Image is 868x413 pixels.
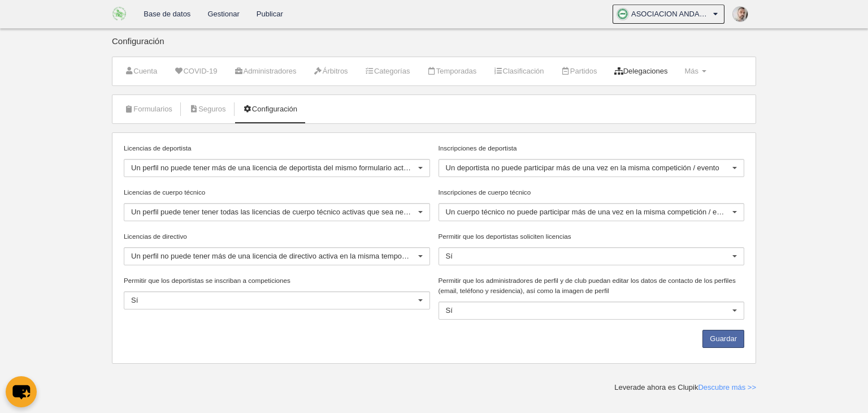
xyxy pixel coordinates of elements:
[678,63,712,80] a: Más
[617,8,628,20] img: OaOFjlWR71kW.30x30.jpg
[237,101,303,118] a: Configuración
[118,101,179,118] a: Formularios
[607,63,674,80] a: Delegaciones
[487,63,550,80] a: Clasificación
[446,208,735,216] span: Un cuerpo técnico no puede participar más de una vez en la misma competición / evento
[168,63,223,80] a: COVID-19
[698,383,756,392] a: Descubre más >>
[631,8,710,20] span: ASOCIACION ANDALUZA DE FUTBOL SALA
[183,101,232,118] a: Seguros
[439,231,745,242] label: Permitir que los deportistas soliciten licencias
[446,164,719,172] span: Un deportista no puede participar más de una vez en la misma competición / evento
[124,276,430,286] label: Permitir que los deportistas se inscriban a competiciones
[733,7,748,21] img: PabmUuOKiwzn.30x30.jpg
[439,187,745,197] label: Inscripciones de cuerpo técnico
[112,7,127,20] img: ASOCIACION ANDALUZA DE FUTBOL SALA
[446,252,453,260] span: Sí
[555,63,604,80] a: Partidos
[131,296,138,304] span: Sí
[6,376,37,407] button: chat-button
[124,143,430,153] label: Licencias de deportista
[228,63,302,80] a: Administradores
[684,67,698,75] span: Más
[613,5,724,24] a: ASOCIACION ANDALUZA DE FUTBOL SALA
[702,330,744,348] button: Guardar
[614,382,756,393] div: Leverade ahora es Clupik
[446,306,453,315] span: Sí
[420,63,483,80] a: Temporadas
[131,252,416,260] span: Un perfil no puede tener más de una licencia de directivo activa en la misma temporada
[439,143,745,153] label: Inscripciones de deportista
[118,63,163,80] a: Cuenta
[307,63,354,80] a: Árbitros
[359,63,416,80] a: Categorías
[439,276,745,296] label: Permitir que los administradores de perfil y de club puedan editar los datos de contacto de los p...
[112,37,756,57] div: Configuración
[131,164,413,172] span: Un perfil no puede tener más de una licencia de deportista del mismo formulario activa
[124,187,430,197] label: Licencias de cuerpo técnico
[124,231,430,242] label: Licencias de directivo
[131,208,427,216] span: Un perfil puede tener tener todas las licencias de cuerpo técnico activas que sea necesario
